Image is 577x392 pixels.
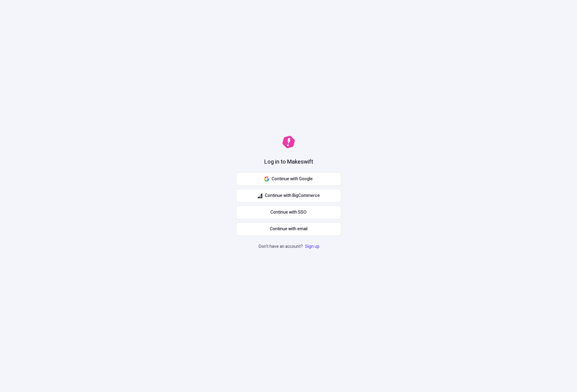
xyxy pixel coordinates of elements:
button: Continue with Google [236,172,341,186]
button: Continue with email [236,222,341,236]
a: Continue with SSO [236,206,341,219]
a: Sign up [304,243,321,250]
span: Continue with email [270,226,307,232]
h1: Log in to Makeswift [264,158,313,166]
span: Continue with BigCommerce [265,192,320,199]
span: Continue with Google [272,176,313,182]
p: Don't have an account? [259,243,321,250]
button: Continue with BigCommerce [236,189,341,202]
